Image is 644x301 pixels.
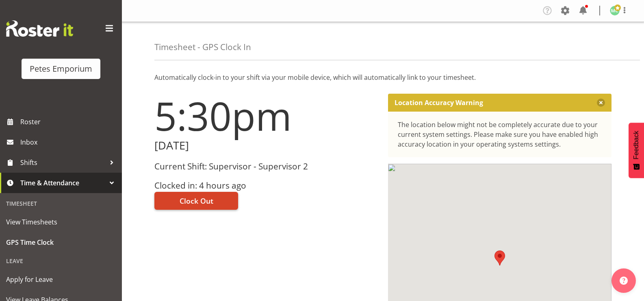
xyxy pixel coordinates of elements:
div: The location below might not be completely accurate due to your current system settings. Please m... [398,120,602,149]
span: Time & Attendance [20,177,106,189]
span: Feedback [633,131,640,159]
h1: 5:30pm [154,94,378,138]
button: Feedback - Show survey [629,123,644,178]
span: View Timesheets [6,216,116,228]
div: Petes Emporium [30,63,92,75]
p: Automatically clock-in to your shift via your mobile device, which will automatically link to you... [154,73,611,82]
a: View Timesheets [2,212,120,232]
h2: [DATE] [154,139,378,152]
span: Clock Out [180,196,213,206]
span: Shifts [20,156,106,169]
div: Timesheet [2,195,120,212]
div: Leave [2,253,120,269]
span: GPS Time Clock [6,236,116,248]
img: help-xxl-2.png [620,277,628,285]
a: GPS Time Clock [2,232,120,253]
p: Location Accuracy Warning [395,99,483,107]
button: Clock Out [154,192,238,210]
h3: Current Shift: Supervisor - Supervisor 2 [154,162,378,171]
button: Close message [597,99,605,107]
span: Inbox [20,136,118,148]
a: Apply for Leave [2,269,120,290]
span: Apply for Leave [6,273,116,286]
h3: Clocked in: 4 hours ago [154,181,378,190]
span: Roster [20,116,118,128]
img: Rosterit website logo [6,20,73,37]
h4: Timesheet - GPS Clock In [154,42,251,52]
img: melissa-cowen2635.jpg [610,6,620,15]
